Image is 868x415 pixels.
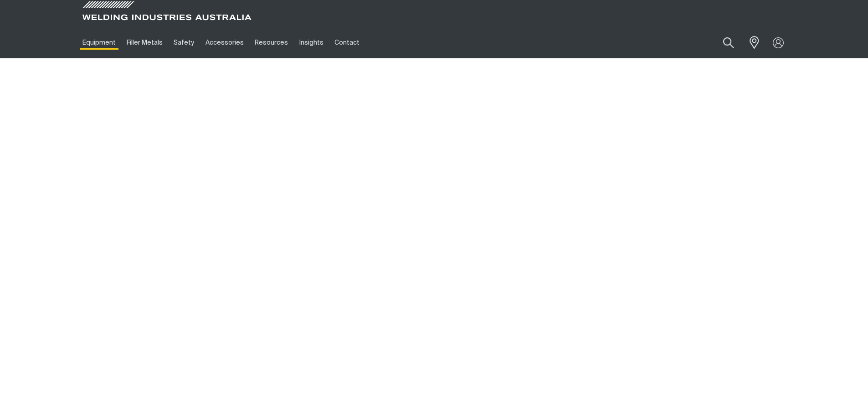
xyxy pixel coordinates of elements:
[713,32,744,53] button: Search products
[701,32,744,53] input: Product name or item number...
[77,27,613,58] nav: Main
[77,27,121,58] a: Equipment
[200,27,249,58] a: Accessories
[293,27,329,58] a: Insights
[249,27,293,58] a: Resources
[329,27,365,58] a: Contact
[121,27,168,58] a: Filler Metals
[324,243,544,272] h1: Welding Equipment
[168,27,200,58] a: Safety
